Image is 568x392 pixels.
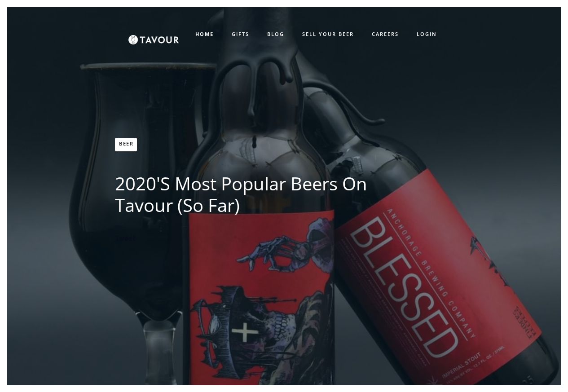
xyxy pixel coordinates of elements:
strong: HOME [195,31,214,37]
a: GIFTS [223,27,258,42]
a: BLOG [258,27,293,42]
h1: 2020's Most Popular Beers On Tavour (So Far) [115,173,371,216]
a: Tweet [115,234,135,243]
a: Beer [115,138,137,151]
a: SELL YOUR BEER [293,27,363,42]
a: HOME [186,27,223,42]
a: CAREERS [363,27,408,42]
a: LOGIN [408,27,446,42]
